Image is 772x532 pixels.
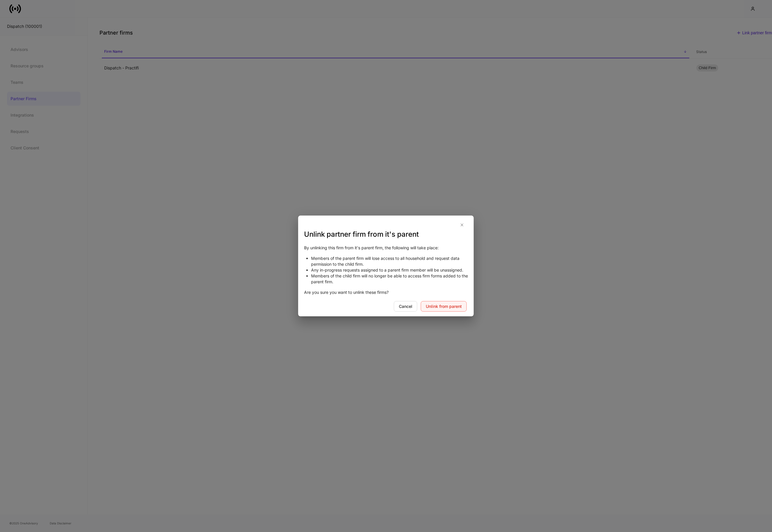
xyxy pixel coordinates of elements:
button: Cancel [394,301,417,312]
h3: Unlink partner firm from it's parent [304,230,468,239]
div: Cancel [399,303,412,309]
p: Are you sure you want to unlink these firms? [304,289,468,295]
p: Any in-progress requests assigned to a parent firm member will be unassigned. [311,267,468,273]
p: By unlinking this firm from it's parent firm, the following will take place: [304,245,468,251]
button: Unlink from parent [421,301,467,312]
div: Unlink from parent [426,303,462,309]
p: Members of the child firm will no longer be able to access firm forms added to the parent firm. [311,273,468,285]
p: Members of the parent firm will lose access to all household and request data permission to the c... [311,255,468,267]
